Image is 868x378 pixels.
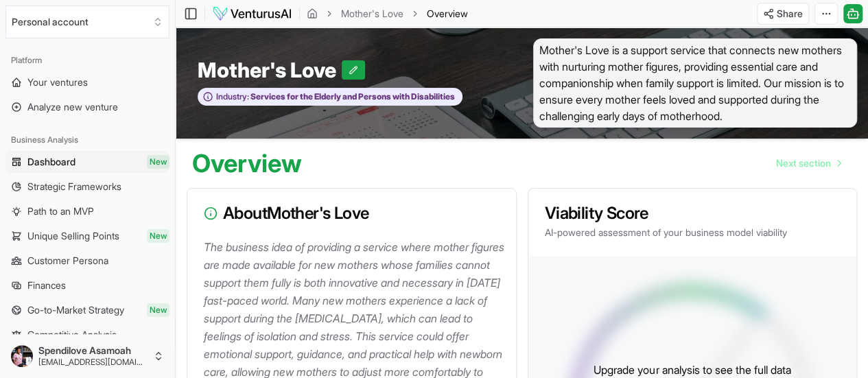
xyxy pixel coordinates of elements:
[5,71,169,93] a: Your ventures
[27,75,88,89] span: Your ventures
[204,205,500,222] h3: About Mother's Love
[5,176,169,198] a: Strategic Frameworks
[27,229,119,243] span: Unique Selling Points
[5,225,169,247] a: Unique Selling PointsNew
[38,357,148,368] span: [EMAIL_ADDRESS][DOMAIN_NAME]
[5,299,169,321] a: Go-to-Market StrategyNew
[5,324,169,346] a: Competitive Analysis
[765,150,852,177] a: Go to next page
[427,7,468,21] span: Overview
[27,279,66,292] span: Finances
[765,150,852,177] nav: pagination
[249,91,455,102] span: Services for the Elderly and Persons with Disabilities
[147,303,169,317] span: New
[5,340,169,373] button: Spendilove Asamoah[EMAIL_ADDRESS][DOMAIN_NAME]
[27,254,108,268] span: Customer Persona
[11,345,33,367] img: ACg8ocKJfc8C1MJYm78Y6ekTROkiCnbSVp0He56j7zJwBiUsbRaDg-Gz=s96-c
[27,303,124,317] span: Go-to-Market Strategy
[27,328,117,342] span: Competitive Analysis
[27,204,94,218] span: Path to an MVP
[5,129,169,151] div: Business Analysis
[27,155,75,169] span: Dashboard
[192,150,302,177] h1: Overview
[5,250,169,272] a: Customer Persona
[5,274,169,296] a: Finances
[341,7,403,21] a: Mother's Love
[594,362,790,378] p: Upgrade your analysis to see the full data
[757,3,809,25] button: Share
[5,96,169,118] a: Analyze new venture
[147,155,169,169] span: New
[307,7,468,21] nav: breadcrumb
[38,344,148,357] span: Spendilove Asamoah
[198,58,342,82] span: Mother's Love
[27,180,121,193] span: Strategic Frameworks
[5,151,169,173] a: DashboardNew
[216,91,249,102] span: Industry:
[147,229,169,243] span: New
[533,38,858,128] span: Mother's Love is a support service that connects new mothers with nurturing mother figures, provi...
[5,49,169,71] div: Platform
[198,88,462,106] button: Industry:Services for the Elderly and Persons with Disabilities
[212,5,292,22] img: logo
[27,100,118,114] span: Analyze new venture
[5,200,169,222] a: Path to an MVP
[777,7,803,21] span: Share
[545,226,841,239] p: AI-powered assessment of your business model viability
[5,5,169,38] button: Select an organization
[776,156,831,170] span: Next section
[545,205,841,222] h3: Viability Score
